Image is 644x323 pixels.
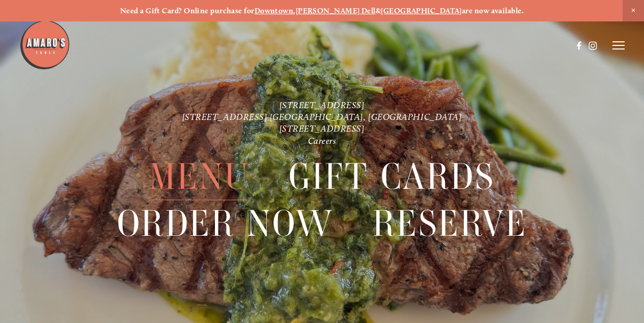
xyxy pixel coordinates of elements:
span: Order Now [117,201,334,247]
a: [STREET_ADDRESS] [279,100,365,110]
a: [PERSON_NAME] Dell [296,6,376,15]
strong: , [293,6,295,15]
a: Gift Cards [289,153,495,200]
a: Menu [149,153,250,200]
a: Careers [308,135,337,146]
strong: Need a Gift Card? Online purchase for [120,6,255,15]
span: Reserve [373,201,527,247]
a: Downtown [255,6,294,15]
strong: & [376,6,381,15]
a: Order Now [117,201,334,247]
a: [GEOGRAPHIC_DATA] [381,6,462,15]
strong: are now available. [462,6,524,15]
img: Amaro's Table [19,19,70,70]
span: Menu [149,153,250,200]
a: [STREET_ADDRESS] [279,123,365,134]
a: [STREET_ADDRESS] [GEOGRAPHIC_DATA], [GEOGRAPHIC_DATA] [182,111,462,122]
a: Reserve [373,201,527,247]
span: Gift Cards [289,153,495,200]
